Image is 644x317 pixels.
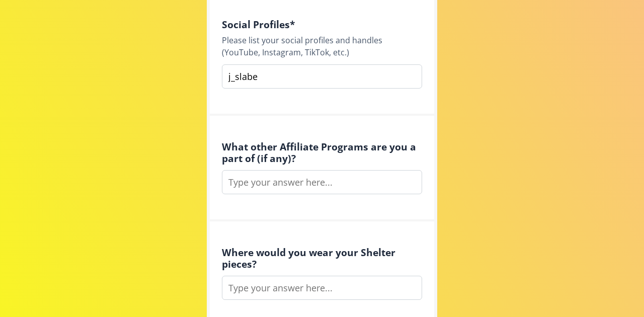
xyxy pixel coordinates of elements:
input: Type your answer here... [222,276,422,300]
h4: What other Affiliate Programs are you a part of (if any)? [222,141,422,164]
input: Type your answer here... [222,170,422,194]
h4: Social Profiles * [222,19,422,30]
input: Type your answer here... [222,64,422,89]
h4: Where would you wear your Shelter pieces? [222,247,422,270]
div: Please list your social profiles and handles (YouTube, Instagram, TikTok, etc.) [222,34,422,58]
